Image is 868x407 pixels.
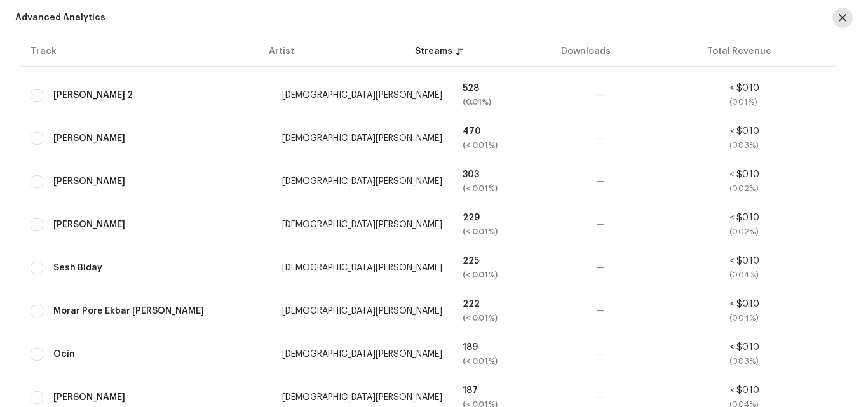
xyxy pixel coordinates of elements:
div: < $0.10 [729,257,843,265]
div: (0.04%) [729,314,843,323]
div: (< 0.01%) [463,184,576,193]
div: 187 [463,386,576,395]
div: (< 0.01%) [463,227,576,236]
div: [DEMOGRAPHIC_DATA][PERSON_NAME] [282,307,442,316]
div: 229 [463,213,576,222]
div: [DEMOGRAPHIC_DATA][PERSON_NAME] [282,393,442,402]
div: 222 [463,300,576,309]
div: — [596,350,709,359]
div: 225 [463,257,576,265]
div: (0.02%) [729,184,843,193]
div: — [596,264,709,272]
div: (< 0.01%) [463,314,576,323]
div: (< 0.01%) [463,141,576,150]
div: 303 [463,170,576,179]
div: [DEMOGRAPHIC_DATA][PERSON_NAME] [282,134,442,143]
div: (< 0.01%) [463,270,576,279]
div: (0.02%) [729,227,843,236]
div: 470 [463,127,576,136]
div: Morar Pore Ekbar Aisha Deikho [53,307,204,316]
div: < $0.10 [729,300,843,309]
div: < $0.10 [729,84,843,93]
div: [DEMOGRAPHIC_DATA][PERSON_NAME] [282,264,442,272]
div: < $0.10 [729,343,843,352]
div: (0.03%) [729,141,843,150]
div: [DEMOGRAPHIC_DATA][PERSON_NAME] [282,177,442,186]
div: [DEMOGRAPHIC_DATA][PERSON_NAME] [282,220,442,229]
div: 189 [463,343,576,352]
div: (0.03%) [729,357,843,366]
div: — [596,134,709,143]
div: [DEMOGRAPHIC_DATA][PERSON_NAME] [282,91,442,100]
div: < $0.10 [729,170,843,179]
div: (0.01%) [463,98,576,107]
div: (0.01%) [729,98,843,107]
div: — [596,91,709,100]
div: — [596,307,709,316]
div: [DEMOGRAPHIC_DATA][PERSON_NAME] [282,350,442,359]
div: (0.04%) [729,270,843,279]
div: (< 0.01%) [463,357,576,366]
div: — [596,393,709,402]
div: 528 [463,84,576,93]
div: < $0.10 [729,127,843,136]
div: < $0.10 [729,386,843,395]
div: — [596,177,709,186]
div: — [596,220,709,229]
div: < $0.10 [729,213,843,222]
